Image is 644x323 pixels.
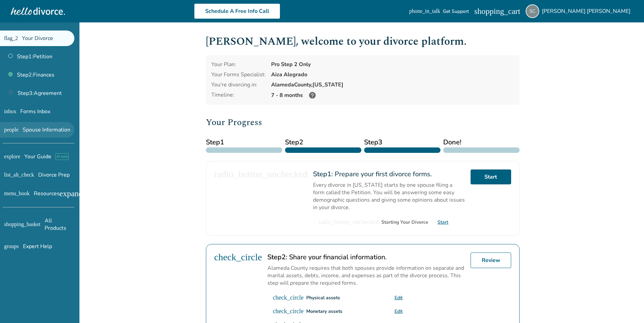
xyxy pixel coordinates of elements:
span: check_circle [273,295,304,301]
div: Physical assets [306,295,340,301]
span: shopping_cart [474,7,520,15]
span: phone_in_talk [409,8,440,14]
span: Step 3 [364,137,440,147]
span: Done! [443,137,520,147]
h2: Share your financial information. [267,253,465,262]
span: menu_book [4,191,30,196]
span: check_circle [214,253,262,262]
div: Monetary assets [306,308,342,315]
span: shopping_basket [4,222,41,227]
span: Step 2 [285,137,361,147]
a: phone_in_talkGet Support [409,8,469,15]
div: 7 - 8 months [271,91,514,99]
strong: Step 2 : [267,253,287,262]
h2: Prepare your first divorce forms. [313,169,465,179]
a: Start [437,219,448,225]
span: flag_2 [4,36,18,41]
h1: [PERSON_NAME] , welcome to your divorce platform. [206,33,520,50]
iframe: Chat Widget [610,290,644,323]
span: list_alt_check [4,172,34,178]
div: Your Plan: [211,61,266,68]
a: Edit [395,308,403,315]
span: Get Support [443,8,469,15]
span: [PERSON_NAME] [PERSON_NAME] [542,7,633,15]
div: Aiza Alegrado [271,71,514,78]
p: Alameda County requires that both spouses provide information on separate and marital assets, deb... [267,264,465,287]
h2: Your Progress [206,116,520,129]
span: explore [4,154,20,159]
div: You're divorcing in: [211,81,266,88]
span: AI beta [55,153,69,160]
span: Step 1 [206,137,282,147]
p: Every divorce in [US_STATE] starts by one spouse filing a form called the Petition. You will be a... [313,181,465,211]
span: Resources [4,190,59,197]
div: Your Forms Specialist: [211,71,266,78]
span: groups [4,244,19,249]
a: Start [471,169,511,184]
span: expand_more [59,189,104,198]
span: people [4,127,19,133]
img: stephanielcamus@gmail.com [526,4,539,18]
div: Timeline: [211,91,266,99]
div: Alameda County, [US_STATE] [271,81,514,88]
span: radio_button_unchecked [318,219,379,225]
div: Starting Your Divorce [381,219,428,225]
span: inbox [4,109,16,114]
span: Forms Inbox [20,108,50,115]
a: Edit [395,295,403,301]
span: check_circle [273,308,304,314]
span: radio_button_unchecked [214,169,308,179]
div: Pro Step 2 Only [271,61,514,68]
strong: Step 1 : [313,169,333,179]
a: Schedule A Free Info Call [194,3,280,19]
a: Review [471,253,511,268]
